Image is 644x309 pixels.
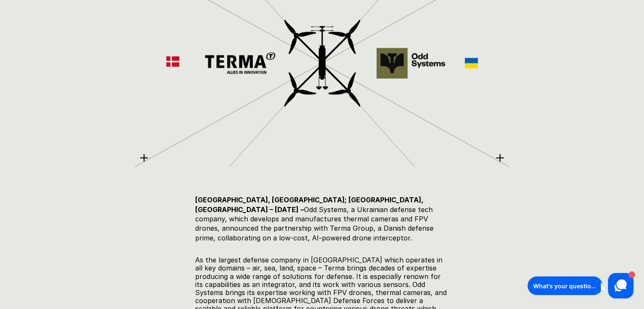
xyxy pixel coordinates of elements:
[525,271,636,301] iframe: HelpCrunch
[300,205,304,214] strong: –
[195,196,425,213] strong: [GEOGRAPHIC_DATA], [GEOGRAPHIC_DATA]; [GEOGRAPHIC_DATA], [GEOGRAPHIC_DATA] – [DATE]
[195,195,449,243] h5: Odd Systems, a Ukrainian defense tech company, which develops and manufactures thermal cameras an...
